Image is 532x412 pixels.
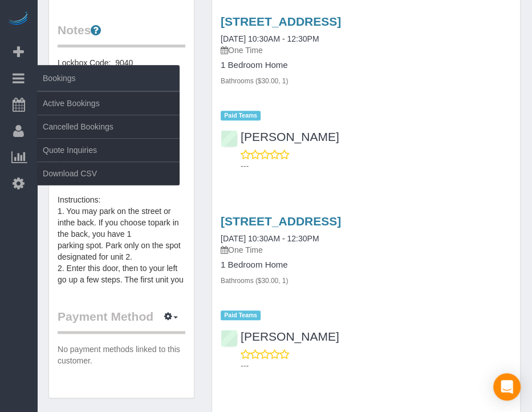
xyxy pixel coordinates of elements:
[493,373,521,401] div: Open Intercom Messenger
[221,111,261,120] span: Paid Teams
[37,65,180,91] span: Bookings
[58,57,185,285] pre: Lockbox Code: 9040 Keypad Code: 400909 Laundry code : 110511 Shared washer/dryer on bottom floor ...
[221,45,511,56] p: One Time
[221,15,341,28] a: [STREET_ADDRESS]
[37,162,180,185] a: Download CSV
[37,115,180,138] a: Cancelled Bookings
[37,139,180,161] a: Quote Inquiries
[221,60,511,70] h4: 1 Bedroom Home
[221,277,288,285] small: Bathrooms ($30.00, 1)
[221,130,339,143] a: [PERSON_NAME]
[221,330,339,343] a: [PERSON_NAME]
[221,77,288,85] small: Bathrooms ($30.00, 1)
[221,34,319,43] a: [DATE] 10:30AM - 12:30PM
[221,260,511,270] h4: 1 Bedroom Home
[241,360,511,371] p: ---
[58,22,185,47] legend: Notes
[37,91,180,185] ul: Bookings
[7,11,30,27] img: Automaid Logo
[58,344,185,366] p: No payment methods linked to this customer.
[37,92,180,115] a: Active Bookings
[221,234,319,243] a: [DATE] 10:30AM - 12:30PM
[221,244,511,256] p: One Time
[221,310,261,320] span: Paid Teams
[221,215,341,228] a: [STREET_ADDRESS]
[58,308,185,334] legend: Payment Method
[241,160,511,172] p: ---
